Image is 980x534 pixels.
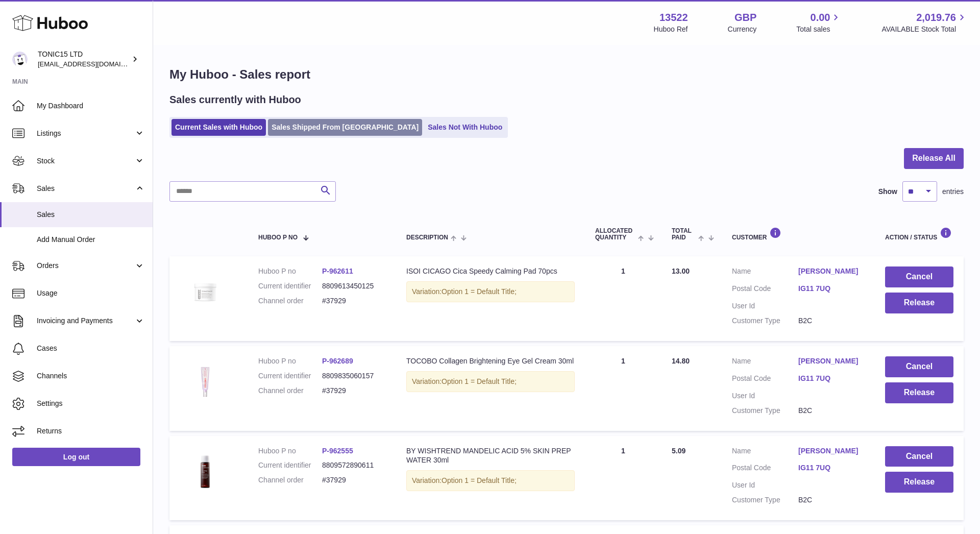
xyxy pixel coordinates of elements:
[732,284,798,296] dt: Postal Code
[885,356,953,377] button: Cancel
[798,406,865,416] dd: B2C
[798,284,865,294] a: IG11 7UQ
[406,281,575,302] div: Variation:
[37,210,145,220] span: Sales
[732,463,798,475] dt: Postal Code
[672,228,696,241] span: Total paid
[732,391,798,401] dt: User Id
[885,227,953,241] div: Action / Status
[406,371,575,392] div: Variation:
[258,234,298,241] span: Huboo P no
[885,266,953,287] button: Cancel
[732,356,798,369] dt: Name
[322,267,353,275] a: P-962611
[169,66,964,83] h1: My Huboo - Sales report
[885,472,953,493] button: Release
[732,495,798,505] dt: Customer Type
[595,228,635,241] span: ALLOCATED Quantity
[798,356,865,366] a: [PERSON_NAME]
[258,475,322,485] dt: Channel order
[322,371,386,381] dd: 8809835060157
[258,446,322,456] dt: Huboo P no
[732,316,798,326] dt: Customer Type
[798,495,865,505] dd: B2C
[904,148,964,169] button: Release All
[916,11,956,25] span: 2,019.76
[732,227,865,241] div: Customer
[322,447,353,455] a: P-962555
[37,156,134,166] span: Stock
[881,11,968,34] a: 2,019.76 AVAILABLE Stock Total
[169,93,301,107] h2: Sales currently with Huboo
[424,119,506,136] a: Sales Not With Huboo
[732,266,798,279] dt: Name
[442,476,517,484] span: Option 1 = Default Title;
[672,447,685,455] span: 5.09
[796,25,842,34] span: Total sales
[732,301,798,311] dt: User Id
[798,374,865,383] a: IG11 7UQ
[37,371,145,381] span: Channels
[728,25,757,34] div: Currency
[38,60,150,68] span: [EMAIL_ADDRESS][DOMAIN_NAME]
[322,281,386,291] dd: 8809613450125
[881,25,968,34] span: AVAILABLE Stock Total
[659,11,688,25] strong: 13522
[37,235,145,245] span: Add Manual Order
[37,288,145,298] span: Usage
[37,399,145,408] span: Settings
[171,119,266,136] a: Current Sales with Huboo
[406,446,575,466] div: BY WISHTREND MANDELIC ACID 5% SKIN PREP WATER 30ml
[734,11,756,25] strong: GBP
[258,356,322,366] dt: Huboo P no
[796,11,842,34] a: 0.00 Total sales
[37,344,145,353] span: Cases
[12,52,28,67] img: pamper@tonic15.com
[322,460,386,470] dd: 8809572890611
[258,281,322,291] dt: Current identifier
[885,382,953,403] button: Release
[180,266,231,318] img: CicagoCicaSpeedyCalmingPad-min.png
[322,386,386,396] dd: #37929
[258,371,322,381] dt: Current identifier
[322,357,353,365] a: P-962689
[268,119,422,136] a: Sales Shipped From [GEOGRAPHIC_DATA]
[732,446,798,458] dt: Name
[672,357,690,365] span: 14.80
[37,261,134,271] span: Orders
[732,480,798,490] dt: User Id
[798,463,865,473] a: IG11 7UQ
[180,356,231,407] img: TOCOBO-CollagenBrighteningEyeGelCream30ml.jpg
[442,377,517,385] span: Option 1 = Default Title;
[322,475,386,485] dd: #37929
[322,296,386,306] dd: #37929
[942,187,964,197] span: entries
[406,470,575,491] div: Variation:
[37,426,145,436] span: Returns
[258,266,322,276] dt: Huboo P no
[180,446,231,497] img: BYWISHTRENDMANDELICACID5_SKINPREPWATER30ml.jpg
[672,267,690,275] span: 13.00
[885,293,953,313] button: Release
[258,296,322,306] dt: Channel order
[811,11,830,25] span: 0.00
[38,50,130,69] div: TONIC15 LTD
[37,316,134,326] span: Invoicing and Payments
[585,436,661,521] td: 1
[798,266,865,276] a: [PERSON_NAME]
[798,316,865,326] dd: B2C
[37,184,134,193] span: Sales
[406,266,575,276] div: ISOI CICAGO Cica Speedy Calming Pad 70pcs
[37,101,145,111] span: My Dashboard
[585,256,661,341] td: 1
[406,356,575,366] div: TOCOBO Collagen Brightening Eye Gel Cream 30ml
[732,406,798,416] dt: Customer Type
[585,346,661,431] td: 1
[37,129,134,138] span: Listings
[878,187,897,197] label: Show
[258,460,322,470] dt: Current identifier
[732,374,798,386] dt: Postal Code
[798,446,865,456] a: [PERSON_NAME]
[442,287,517,296] span: Option 1 = Default Title;
[654,25,688,34] div: Huboo Ref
